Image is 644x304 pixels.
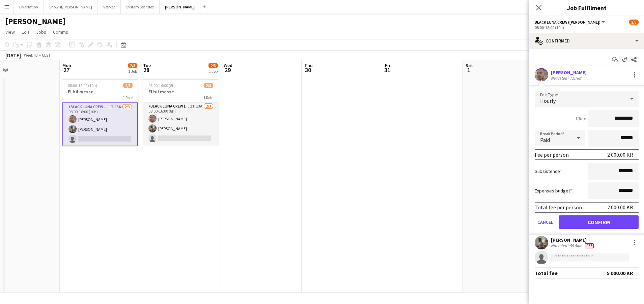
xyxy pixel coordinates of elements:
[535,204,582,211] div: Total fee per person
[551,237,595,243] div: [PERSON_NAME]
[607,270,633,276] div: 5 000.00 KR
[128,63,137,68] span: 2/3
[540,97,556,104] span: Hourly
[303,66,313,74] span: 30
[62,102,138,146] app-card-role: Black Luna Crew ([PERSON_NAME])1I13A2/308:00-18:00 (10h)[PERSON_NAME][PERSON_NAME]
[204,83,213,88] span: 2/3
[535,188,572,194] label: Expenses budget
[535,270,558,276] div: Total fee
[568,243,584,248] div: 59.5km
[535,20,606,25] button: Black Luna Crew ([PERSON_NAME])
[607,151,633,158] div: 2 000.00 KR
[19,28,32,36] a: Edit
[5,16,65,26] h1: [PERSON_NAME]
[53,29,68,35] span: Comms
[22,53,39,58] span: Week 43
[535,151,569,158] div: Fee per person
[559,215,639,229] button: Confirm
[143,102,219,145] app-card-role: Black Luna Crew ([PERSON_NAME])1I13A2/308:00-16:00 (8h)[PERSON_NAME][PERSON_NAME]
[62,79,138,146] app-job-card: 08:00-18:00 (10h)2/3El bil messe1 RoleBlack Luna Crew ([PERSON_NAME])1I13A2/308:00-18:00 (10h)[PE...
[607,204,633,211] div: 2 000.00 KR
[540,136,550,143] span: Paid
[3,28,18,36] a: View
[465,66,473,74] span: 1
[535,215,556,229] button: Cancel
[61,66,71,74] span: 27
[44,0,98,13] button: Show-if/[PERSON_NAME]
[62,89,138,95] h3: El bil messe
[14,0,44,13] button: LiveNation
[5,29,15,35] span: View
[128,69,137,74] div: 1 Job
[5,52,21,59] div: [DATE]
[121,0,160,13] button: System Standex
[148,83,176,88] span: 08:00-16:00 (8h)
[22,29,29,35] span: Edit
[42,53,51,58] div: CEST
[224,62,232,68] span: Wed
[123,95,133,100] span: 1 Role
[209,69,218,74] div: 1 Job
[568,75,584,81] div: 71.7km
[123,83,133,88] span: 2/3
[535,168,562,174] label: Subsistence
[160,0,200,13] button: [PERSON_NAME]
[551,75,568,81] div: Not rated
[551,69,587,75] div: [PERSON_NAME]
[575,116,585,122] div: 10h x
[551,243,568,248] div: Not rated
[203,95,213,100] span: 1 Role
[535,20,600,25] span: Black Luna Crew (Danny)
[466,62,473,68] span: Sat
[142,66,151,74] span: 28
[50,28,71,36] a: Comms
[33,28,49,36] a: Jobs
[36,29,46,35] span: Jobs
[529,33,644,49] div: Confirmed
[68,83,97,88] span: 08:00-18:00 (10h)
[208,63,218,68] span: 2/3
[98,0,121,13] button: Værket
[143,79,219,145] app-job-card: 08:00-16:00 (8h)2/3El bil messe1 RoleBlack Luna Crew ([PERSON_NAME])1I13A2/308:00-16:00 (8h)[PERS...
[384,66,390,74] span: 31
[529,3,644,12] h3: Job Fulfilment
[143,62,151,68] span: Tue
[584,243,595,248] div: Crew has different fees then in role
[585,243,594,248] span: Fee
[62,62,71,68] span: Mon
[223,66,232,74] span: 29
[385,62,390,68] span: Fri
[629,20,639,25] span: 2/3
[304,62,313,68] span: Thu
[535,25,639,30] div: 08:00-18:00 (10h)
[143,89,219,95] h3: El bil messe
